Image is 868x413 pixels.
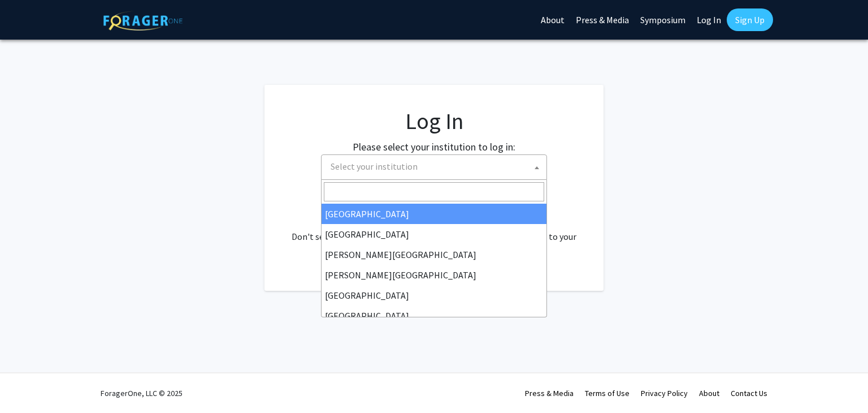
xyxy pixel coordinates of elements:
[641,388,688,398] a: Privacy Policy
[727,8,773,31] a: Sign Up
[8,362,48,405] iframe: Chat
[331,161,418,172] span: Select your institution
[322,285,546,306] li: [GEOGRAPHIC_DATA]
[322,265,546,285] li: [PERSON_NAME][GEOGRAPHIC_DATA]
[322,244,546,265] li: [PERSON_NAME][GEOGRAPHIC_DATA]
[101,373,183,413] div: ForagerOne, LLC © 2025
[699,388,719,398] a: About
[326,155,546,178] span: Select your institution
[353,139,515,154] label: Please select your institution to log in:
[324,182,544,201] input: Search
[322,224,546,244] li: [GEOGRAPHIC_DATA]
[525,388,574,398] a: Press & Media
[731,388,767,398] a: Contact Us
[321,154,547,180] span: Select your institution
[103,11,183,31] img: ForagerOne Logo
[585,388,630,398] a: Terms of Use
[322,204,546,224] li: [GEOGRAPHIC_DATA]
[322,306,546,326] li: [GEOGRAPHIC_DATA]
[287,203,581,257] div: No account? . Don't see your institution? about bringing ForagerOne to your institution.
[287,107,581,135] h1: Log In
